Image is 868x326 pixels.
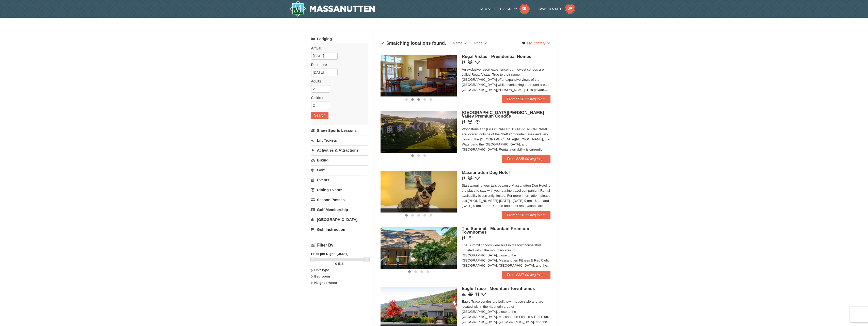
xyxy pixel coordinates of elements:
a: [GEOGRAPHIC_DATA] [311,215,368,224]
a: Lift Tickets [311,136,368,145]
a: From $337.00 avg /night [502,271,551,279]
label: Departure [311,62,364,67]
span: Massanutten Dog Hotel [462,170,510,175]
strong: Price per Night: (USD $) [311,252,349,256]
a: Biking [311,155,368,165]
a: Events [311,175,368,185]
img: Massanutten Resort Logo [289,1,375,17]
span: Eagle Trace - Mountain Townhomes [462,286,535,291]
a: Newsletter Sign Up [480,7,530,11]
div: Start wagging your tails because Massanutten Dog Hotel is the place to stay with your canine trav... [462,183,551,208]
i: Wireless Internet (free) [475,120,480,124]
span: 6 [387,41,389,46]
i: Banquet Facilities [468,176,472,180]
i: Restaurant [462,176,465,180]
i: Restaurant [462,60,465,64]
h4: Filter By: [311,243,368,248]
div: Eagle Trace condos are built town-house style and are located within the mountain area of [GEOGRA... [462,299,551,324]
a: From $235.00 avg /night [502,155,551,163]
span: Regal Vistas - Presidential Homes [462,54,531,59]
i: Banquet Facilities [468,120,472,124]
span: 516 [338,262,344,266]
strong: Bedrooms [314,274,330,278]
strong: Unit Type [314,268,329,272]
span: Newsletter Sign Up [480,7,517,11]
span: [GEOGRAPHIC_DATA][PERSON_NAME] - Valley Premium Condos [462,110,547,119]
a: Dining Events [311,185,368,194]
a: Golf [311,165,368,175]
a: Name [449,38,470,48]
i: Banquet Facilities [468,60,472,64]
i: Concierge Desk [462,292,466,296]
label: - [311,261,368,266]
i: Wireless Internet (free) [475,60,480,64]
a: Golf Instruction [311,225,368,234]
i: Restaurant [462,120,465,124]
i: Wireless Internet (free) [468,236,472,240]
a: Golf Membership [311,205,368,214]
button: Search [311,112,328,119]
span: Owner's Site [539,7,562,11]
a: Activities & Attractions [311,145,368,155]
label: Children [311,95,364,100]
i: Wireless Internet (free) [475,176,480,180]
label: Arrival [311,46,364,51]
a: Owner's Site [539,7,575,11]
i: Conference Facilities [468,292,473,296]
a: From $238.33 avg /night [502,211,551,219]
i: Restaurant [476,292,479,296]
div: An exclusive resort experience, our newest condos are called Regal Vistas. True to their name, [G... [462,67,551,92]
h4: matching locations found. [381,41,446,46]
a: From $516.33 avg /night [502,95,551,103]
a: Season Passes [311,195,368,204]
i: Restaurant [462,236,465,240]
i: Wireless Internet (free) [481,292,486,296]
strong: Neighborhood [314,281,337,285]
a: Snow Sports Lessons [311,126,368,135]
a: Price [470,38,491,48]
a: Massanutten Resort [289,1,375,17]
span: The Summit - Mountain Premium Townhomes [462,226,529,235]
span: 0 [335,262,337,266]
label: Adults [311,79,364,84]
a: My Itinerary [519,39,553,47]
div: Woodstone and [GEOGRAPHIC_DATA][PERSON_NAME] are located outside of the "Kettle" mountain area an... [462,127,551,152]
a: Lodging [311,34,368,43]
div: The Summit condos were built in the townhouse style. Located within the mountain area of [GEOGRAP... [462,243,551,268]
